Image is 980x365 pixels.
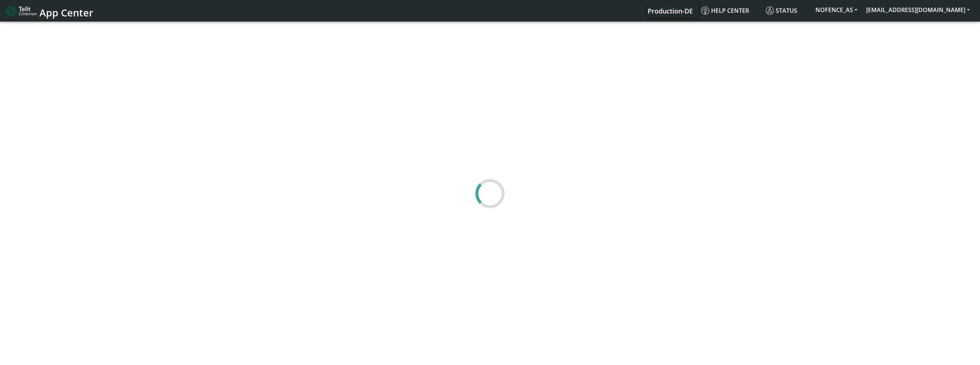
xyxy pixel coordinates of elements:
[766,7,797,15] span: Status
[6,3,92,19] a: App Center
[766,7,774,15] img: status.svg
[763,3,811,18] a: Status
[6,5,36,17] img: logo-telit-cinterion-gw-new.png
[648,7,693,15] span: Production-DE
[39,6,93,19] span: App Center
[698,3,763,18] a: Help center
[811,3,862,16] button: NOFENCE_AS
[647,3,692,18] a: Your current platform instance
[862,3,974,16] button: [EMAIL_ADDRESS][DOMAIN_NAME]
[701,7,709,15] img: knowledge.svg
[701,7,749,15] span: Help center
